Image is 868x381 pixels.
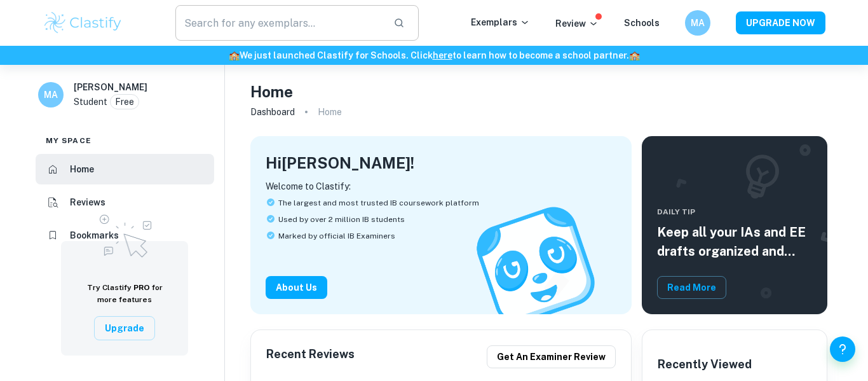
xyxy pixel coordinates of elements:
a: Dashboard [250,103,295,121]
button: Read More [657,276,726,299]
button: Get an examiner review [487,345,616,368]
a: Home [36,154,214,184]
button: About Us [266,276,327,299]
h6: MA [691,16,705,30]
h6: We just launched Clastify for Schools. Click to learn how to become a school partner. [3,48,865,62]
span: PRO [133,283,150,292]
span: 🏫 [629,50,640,60]
button: UPGRADE NOW [736,11,825,34]
span: My space [46,135,92,146]
span: Used by over 2 million IB students [278,214,405,225]
h4: Home [250,80,293,103]
button: Upgrade [94,316,155,340]
p: Student [74,95,107,109]
img: Clastify logo [43,10,123,36]
input: Search for any exemplars... [175,5,383,41]
h6: Try Clastify for more features [76,282,173,306]
a: Reviews [36,187,214,218]
h6: Home [70,162,94,176]
p: Welcome to Clastify: [266,179,616,193]
a: Schools [624,18,660,28]
h6: Reviews [70,195,105,209]
p: Review [555,17,599,31]
h6: [PERSON_NAME] [74,80,147,94]
span: Marked by official IB Examiners [278,230,395,242]
span: 🏫 [229,50,240,60]
a: Bookmarks [36,220,214,251]
button: MA [685,10,710,36]
h5: Keep all your IAs and EE drafts organized and dated [657,223,812,261]
h6: Bookmarks [70,228,119,242]
a: here [433,50,452,60]
h6: MA [44,88,58,102]
p: Home [318,105,342,119]
p: Exemplars [471,15,530,29]
span: Daily Tip [657,206,812,218]
p: Free [115,95,134,109]
span: The largest and most trusted IB coursework platform [278,197,479,209]
h4: Hi [PERSON_NAME] ! [266,151,414,174]
h6: Recently Viewed [658,356,752,373]
img: Upgrade to Pro [93,207,156,261]
h6: Recent Reviews [266,345,355,368]
button: Help and Feedback [830,336,855,362]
